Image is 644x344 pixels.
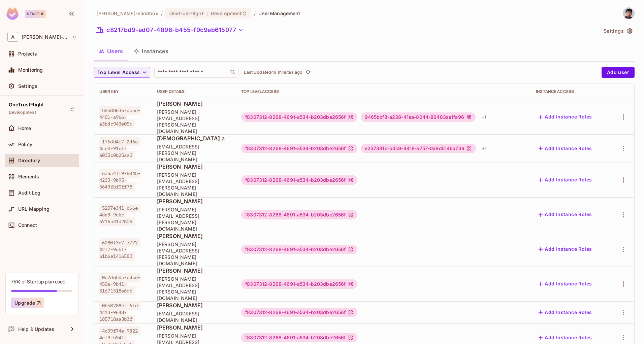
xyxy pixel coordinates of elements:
div: f8307312-8268-4691-a534-b203dbe2656f [241,175,357,185]
span: Directory [18,158,40,163]
span: Monitoring [18,67,43,73]
span: A [7,32,18,42]
div: f8307312-8268-4691-a534-b203dbe2656f [241,308,357,317]
button: Upgrade [11,298,44,308]
div: f8307312-8268-4691-a534-b203dbe2656f [241,279,357,289]
span: Help & Updates [18,326,54,332]
span: : [206,11,208,16]
span: [PERSON_NAME] [157,302,230,309]
div: User Key [99,89,146,94]
span: Settings [18,83,37,89]
button: Add Instance Roles [536,307,594,318]
span: the active workspace [96,10,158,16]
button: Add Instance Roles [536,244,594,255]
button: Add Instance Roles [536,209,594,220]
div: e237381c-bdc9-4418-a757-0a8d5146a739 [361,144,476,153]
span: [DEMOGRAPHIC_DATA] a [157,135,230,142]
li: / [254,10,256,16]
span: User Management [258,10,300,16]
span: [EMAIL_ADDRESS][DOMAIN_NAME] [157,310,230,323]
div: f8307312-8268-4691-a534-b203dbe2656f [241,112,357,122]
span: Policy [18,142,32,147]
span: OneTrustFlight [9,102,44,107]
span: [PERSON_NAME] [157,198,230,205]
span: [PERSON_NAME][EMAIL_ADDRESS][PERSON_NAME][DOMAIN_NAME] [157,276,230,301]
button: Add user [602,67,635,78]
div: Startup [25,10,46,18]
p: Last Updated 49 minutes ago [244,70,302,75]
div: f8307312-8268-4691-a534-b203dbe2656f [241,210,357,219]
span: 5207e341-c66e-4de3-9dbc-5716a31d2809 [99,204,140,226]
span: [PERSON_NAME] [157,232,230,240]
div: f8307312-8268-4691-a534-b203dbe2656f [241,333,357,342]
span: [EMAIL_ADDRESS][PERSON_NAME][DOMAIN_NAME] [157,143,230,163]
button: Instances [128,43,174,60]
span: Projects [18,51,37,57]
span: Workspace: alex-trustflight-sandbox [22,34,69,40]
div: f8307312-8268-4691-a534-b203dbe2656f [241,245,357,254]
span: [PERSON_NAME] [157,100,230,107]
li: / [161,10,163,16]
span: [PERSON_NAME][EMAIL_ADDRESS][PERSON_NAME][DOMAIN_NAME] [157,241,230,267]
span: 0b58788c-f6fd-4413-9648-185718aa3b3f [99,301,140,323]
button: Add Instance Roles [536,279,594,289]
span: [PERSON_NAME][EMAIL_ADDRESS][PERSON_NAME][DOMAIN_NAME] [157,206,230,232]
button: Settings [601,26,635,36]
div: Instance Access [536,89,604,94]
button: Add Instance Roles [536,143,594,154]
div: 9465bcf8-a238-41ea-8044-89483ae1fa96 [361,112,476,122]
span: [PERSON_NAME][EMAIL_ADDRESS][PERSON_NAME][DOMAIN_NAME] [157,172,230,197]
span: Audit Log [18,190,40,196]
button: Add Instance Roles [536,332,594,343]
div: 75% of Startup plan used [11,278,65,285]
span: Development [9,110,36,115]
span: [PERSON_NAME][EMAIL_ADDRESS][PERSON_NAME][DOMAIN_NAME] [157,109,230,134]
span: Click to refresh data [302,68,312,76]
button: Users [94,43,128,60]
div: User Details [157,89,230,94]
span: 6280f3c7-7777-42f7-9dbf-61b6e1416583 [99,238,140,261]
span: 0d7d6b0a-c8c6-450a-9b41-51671518e6d6 [99,273,140,295]
span: [PERSON_NAME] [157,267,230,274]
button: refresh [304,68,312,76]
span: Top Level Access [97,68,140,77]
div: f8307312-8268-4691-a534-b203dbe2656f [241,144,357,153]
button: Top Level Access [94,67,150,78]
div: Top Level Access [241,89,525,94]
img: SReyMgAAAABJRU5ErkJggg== [6,7,19,20]
span: Elements [18,174,39,179]
span: URL Mapping [18,206,50,212]
span: refresh [305,69,311,76]
img: Alexander Ip [623,8,634,19]
span: Development [211,10,242,16]
span: Home [18,126,31,131]
div: + 1 [479,112,489,123]
span: 176dd4f7-2d6a-4cc0-91cf-a035c0b25aa3 [99,137,140,160]
button: Add Instance Roles [536,175,594,185]
span: [PERSON_NAME] [157,163,230,170]
div: + 1 [479,143,489,154]
span: Connect [18,222,37,228]
button: c8217bd9-ed07-4898-b455-f9c9eb615977 [94,25,246,35]
span: 6a5a4ff9-504b-4233-9b95-5649fbf0ff78 [99,169,140,191]
span: b5b88635-dced-4401-a966-a3bdc943e05d [99,106,140,128]
button: Add Instance Roles [536,112,594,123]
span: OneTrustFlight [169,10,204,16]
span: [PERSON_NAME] [157,324,230,331]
